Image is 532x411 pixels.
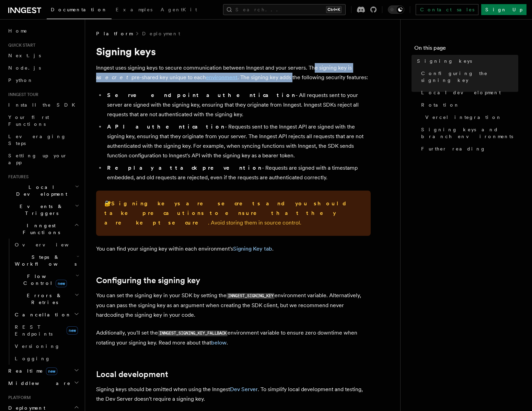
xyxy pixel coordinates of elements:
strong: Signing keys are secrets and you should take precautions to ensure that they are kept secure [104,200,352,226]
a: Setting up your app [5,149,81,169]
span: Signing keys and branch environments [421,126,518,140]
a: Sign Up [481,4,527,15]
code: INNGEST_SIGNING_KEY [227,293,275,299]
a: Local development [418,86,518,99]
a: Local development [96,370,168,379]
a: Next.js [5,49,81,62]
a: Further reading [418,143,518,155]
span: Errors & Retries [12,292,74,306]
span: Steps & Workflows [12,254,77,267]
a: Install the SDK [5,99,81,111]
span: Versioning [15,343,60,349]
span: Quick start [5,43,35,48]
span: Events & Triggers [5,203,75,217]
a: Signing keys [414,55,518,67]
span: Features [5,174,28,180]
span: Signing keys [417,58,472,64]
em: secret [99,74,131,81]
span: Your first Functions [8,114,49,127]
span: Local Development [5,184,75,197]
a: Signing Key tab [233,245,272,252]
button: Cancellation [12,309,81,321]
button: Inngest Functions [5,219,81,239]
span: Vercel integration [425,114,502,121]
a: Deployment [142,30,180,37]
a: Signing keys and branch environments [418,123,518,143]
span: Python [8,77,33,83]
button: Flow Controlnew [12,270,81,289]
p: Additionally, you'll set the environment variable to ensure zero downtime when rotating your sign... [96,328,371,348]
span: Install the SDK [8,102,79,108]
strong: Replay attack prevention [107,165,262,171]
a: Node.js [5,62,81,74]
span: Middleware [5,380,71,387]
span: Platform [96,30,132,37]
span: Setting up your app [8,153,67,165]
button: Events & Triggers [5,200,81,219]
span: Flow Control [12,273,76,287]
a: Versioning [12,340,81,352]
strong: API authentication [107,123,225,130]
a: REST Endpointsnew [12,321,81,340]
a: Leveraging Steps [5,130,81,149]
span: Cancellation [12,311,71,318]
span: Overview [15,242,85,247]
a: Configuring the signing key [96,276,200,285]
p: 🔐 . Avoid storing them in source control. [104,199,362,228]
span: Local development [421,89,501,96]
span: Node.js [8,65,41,71]
li: - Requests are signed with a timestamp embedded, and old requests are rejected, even if the reque... [105,163,371,182]
span: new [46,367,57,375]
span: Inngest tour [5,92,38,97]
span: Examples [116,7,152,12]
p: You can set the signing key in your SDK by setting the environment variable. Alternatively, you c... [96,291,371,320]
span: Leveraging Steps [8,134,66,146]
a: Your first Functions [5,111,81,130]
span: Inngest Functions [5,222,74,236]
span: Rotation [421,101,460,108]
li: - Requests sent to the Inngest API are signed with the signing key, ensuring that they originate ... [105,122,371,160]
a: Vercel integration [423,111,518,123]
button: Search...Ctrl+K [223,4,346,15]
button: Realtimenew [5,365,81,377]
span: Platform [5,395,31,400]
span: Configuring the signing key [421,70,518,84]
a: Overview [12,239,81,251]
span: Documentation [51,7,107,12]
strong: Serve endpoint authentication [107,92,296,98]
a: Rotation [418,99,518,111]
a: Logging [12,352,81,365]
div: Inngest Functions [5,239,81,365]
span: Home [8,27,27,34]
span: new [56,280,67,287]
a: AgentKit [157,2,201,19]
span: Further reading [421,145,486,152]
span: Logging [15,356,50,361]
a: Home [5,25,81,37]
a: Python [5,74,81,86]
p: Signing keys should be omitted when using the Inngest . To simplify local development and testing... [96,385,371,404]
button: Middleware [5,377,81,389]
a: Configuring the signing key [418,67,518,86]
a: Contact sales [416,4,478,15]
span: new [67,326,78,335]
a: Dev Server [230,386,258,392]
button: Errors & Retries [12,289,81,309]
button: Toggle dark mode [388,5,404,14]
span: REST Endpoints [15,324,53,337]
button: Steps & Workflows [12,251,81,270]
a: below [211,339,227,346]
a: Examples [112,2,157,19]
a: environment [206,74,238,81]
code: INNGEST_SIGNING_KEY_FALLBACK [158,330,228,336]
p: You can find your signing key within each environment's . [96,244,371,254]
a: Documentation [47,2,112,19]
li: - All requests sent to your server are signed with the signing key, ensuring that they originate ... [105,90,371,119]
h4: On this page [414,44,518,55]
span: Next.js [8,53,41,58]
kbd: Ctrl+K [326,6,342,13]
span: Realtime [5,367,57,374]
button: Local Development [5,181,81,200]
h1: Signing keys [96,45,371,58]
span: AgentKit [161,7,197,12]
